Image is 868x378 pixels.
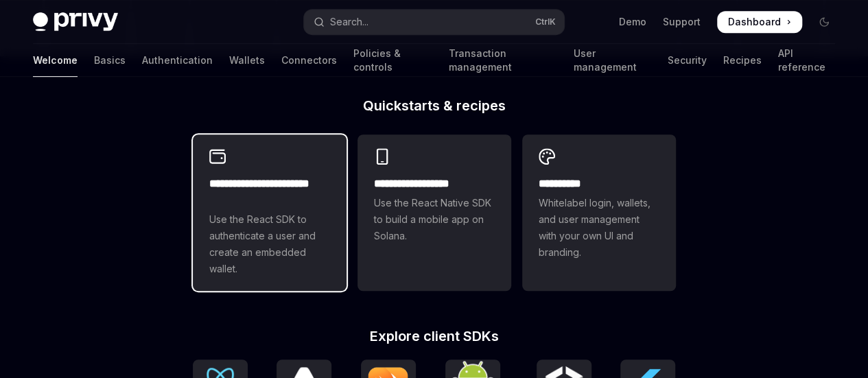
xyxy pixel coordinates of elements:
a: Authentication [142,44,213,77]
span: Whitelabel login, wallets, and user management with your own UI and branding. [539,195,659,261]
a: Welcome [33,44,78,77]
a: Dashboard [717,11,802,33]
span: Use the React Native SDK to build a mobile app on Solana. [374,195,495,244]
button: Open search [304,10,564,34]
div: Search... [330,14,368,30]
h2: Quickstarts & recipes [193,99,676,113]
span: Ctrl K [535,16,556,27]
button: Toggle dark mode [813,11,835,33]
a: Recipes [723,44,761,77]
img: dark logo [33,12,118,32]
a: Support [663,15,701,29]
a: Transaction management [448,44,556,77]
a: Demo [619,15,646,29]
a: Connectors [281,44,337,77]
a: **** **** **** ***Use the React Native SDK to build a mobile app on Solana. [357,134,511,291]
h2: Explore client SDKs [193,329,676,343]
span: Use the React SDK to authenticate a user and create an embedded wallet. [209,211,330,277]
a: Wallets [229,44,265,77]
a: Basics [94,44,126,77]
a: User management [574,44,651,77]
a: Security [667,44,706,77]
a: **** *****Whitelabel login, wallets, and user management with your own UI and branding. [522,134,676,291]
a: API reference [777,44,835,77]
a: Policies & controls [353,44,432,77]
span: Dashboard [728,15,781,29]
